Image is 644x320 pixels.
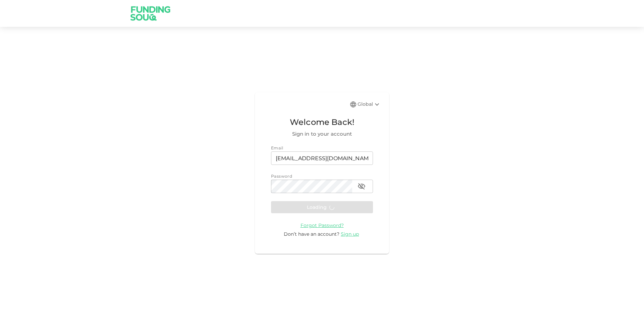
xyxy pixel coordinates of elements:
[271,180,352,193] input: password
[271,130,373,138] span: Sign in to your account
[271,116,373,129] span: Welcome Back!
[271,174,292,179] span: Password
[271,145,283,150] span: Email
[271,151,373,165] input: email
[301,222,344,228] a: Forgot Password?
[341,231,359,237] span: Sign up
[284,231,339,237] span: Don’t have an account?
[358,100,381,108] div: Global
